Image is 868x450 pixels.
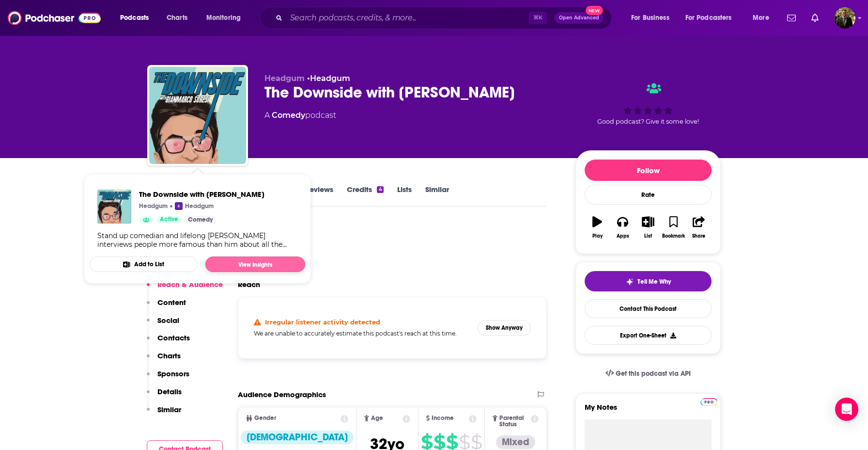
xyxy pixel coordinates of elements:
[807,10,822,26] a: Show notifications dropdown
[205,257,305,272] a: View Insights
[160,10,193,26] a: Charts
[238,390,326,399] h2: Audience Demographics
[624,10,682,26] button: open menu
[834,7,855,29] button: Show profile menu
[631,11,669,25] span: For Business
[184,216,217,224] a: Comedy
[597,118,699,125] span: Good podcast? Give it some love!
[478,320,531,336] button: Show Anyway
[113,10,161,26] button: open menu
[185,202,214,210] p: Headgum
[269,7,621,29] div: Search podcasts, credits, & more...
[157,405,181,414] p: Similar
[147,387,182,405] button: Details
[147,333,190,351] button: Contacts
[496,435,535,449] div: Mixed
[586,6,603,15] span: New
[644,233,652,239] div: List
[149,67,246,164] img: The Downside with Gianmarco Soresi
[147,298,186,316] button: Content
[157,333,190,342] p: Contacts
[753,11,769,25] span: More
[307,74,350,83] span: •
[147,405,181,423] button: Similar
[679,10,746,26] button: open menu
[585,271,712,291] button: tell me why sparkleTell Me Why
[685,11,732,25] span: For Podcasters
[585,299,712,318] a: Contact This Podcast
[446,434,458,450] span: $
[432,415,454,421] span: Income
[347,185,383,207] a: Credits4
[700,398,717,406] img: Podchaser Pro
[686,210,712,245] button: Share
[835,398,858,421] div: Open Intercom Messenger
[499,415,529,428] span: Parental Status
[662,233,685,239] div: Bookmark
[425,185,449,207] a: Similar
[139,190,264,199] a: The Downside with Gianmarco Soresi
[585,185,712,205] div: Rate
[175,202,214,210] a: HeadgumHeadgum
[421,434,433,450] span: $
[241,431,354,444] div: [DEMOGRAPHIC_DATA]
[175,202,183,210] img: Headgum
[559,16,599,20] span: Open Advanced
[147,316,179,334] button: Social
[617,233,629,239] div: Apps
[616,370,691,378] span: Get this podcast via API
[555,12,604,24] button: Open AdvancedNew
[434,434,445,450] span: $
[147,369,189,387] button: Sponsors
[377,186,383,193] div: 4
[272,111,305,120] a: Comedy
[310,74,350,83] a: Headgum
[459,434,470,450] span: $
[254,415,276,421] span: Gender
[746,10,781,26] button: open menu
[160,215,178,225] span: Active
[592,233,603,239] div: Play
[157,387,182,396] p: Details
[598,362,698,386] a: Get this podcast via API
[8,9,101,27] img: Podchaser - Follow, Share and Rate Podcasts
[97,231,297,249] div: Stand up comedian and lifelong [PERSON_NAME] interviews people more famous than him about all the...
[783,10,800,26] a: Show notifications dropdown
[371,415,383,421] span: Age
[575,74,721,134] div: Good podcast? Give it some love!
[834,7,855,29] span: Logged in as david40333
[692,233,705,239] div: Share
[637,278,671,286] span: Tell Me Why
[254,330,470,337] h5: We are unable to accurately estimate this podcast's reach at this time.
[97,190,131,224] img: The Downside with Gianmarco Soresi
[610,210,635,245] button: Apps
[700,397,717,406] a: Pro website
[139,190,264,199] span: The Downside with [PERSON_NAME]
[397,185,412,207] a: Lists
[834,7,855,29] img: User Profile
[206,11,241,25] span: Monitoring
[139,202,168,210] p: Headgum
[529,12,547,24] span: ⌘ K
[264,74,305,83] span: Headgum
[471,434,482,450] span: $
[626,278,634,286] img: tell me why sparkle
[585,402,712,419] label: My Notes
[157,298,186,307] p: Content
[585,160,712,181] button: Follow
[265,318,380,326] h4: Irregular listener activity detected
[286,10,529,26] input: Search podcasts, credits, & more...
[157,369,189,378] p: Sponsors
[635,210,661,245] button: List
[90,257,198,272] button: Add to List
[305,185,333,207] a: Reviews
[157,351,181,360] p: Charts
[585,210,610,245] button: Play
[156,216,182,224] a: Active
[167,11,187,25] span: Charts
[200,10,253,26] button: open menu
[264,110,336,121] div: A podcast
[661,210,686,245] button: Bookmark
